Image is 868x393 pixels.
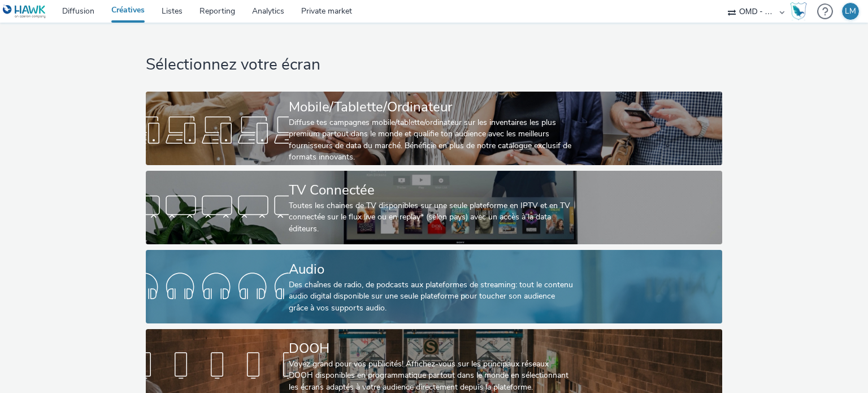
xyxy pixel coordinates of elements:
div: Diffuse tes campagnes mobile/tablette/ordinateur sur les inventaires les plus premium partout dan... [289,117,575,163]
a: AudioDes chaînes de radio, de podcasts aux plateformes de streaming: tout le contenu audio digita... [146,250,722,323]
div: DOOH [289,339,575,359]
div: Voyez grand pour vos publicités! Affichez-vous sur les principaux réseaux DOOH disponibles en pro... [289,359,575,393]
div: Mobile/Tablette/Ordinateur [289,97,575,117]
img: undefined Logo [3,5,46,19]
div: LM [845,3,856,20]
div: TV Connectée [289,180,575,200]
div: Toutes les chaines de TV disponibles sur une seule plateforme en IPTV et en TV connectée sur le f... [289,200,575,235]
h1: Sélectionnez votre écran [146,54,722,76]
img: Hawk Academy [790,2,807,20]
a: Mobile/Tablette/OrdinateurDiffuse tes campagnes mobile/tablette/ordinateur sur les inventaires le... [146,92,722,165]
div: Audio [289,260,575,279]
a: Hawk Academy [790,2,811,20]
div: Des chaînes de radio, de podcasts aux plateformes de streaming: tout le contenu audio digital dis... [289,279,575,314]
a: TV ConnectéeToutes les chaines de TV disponibles sur une seule plateforme en IPTV et en TV connec... [146,171,722,244]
